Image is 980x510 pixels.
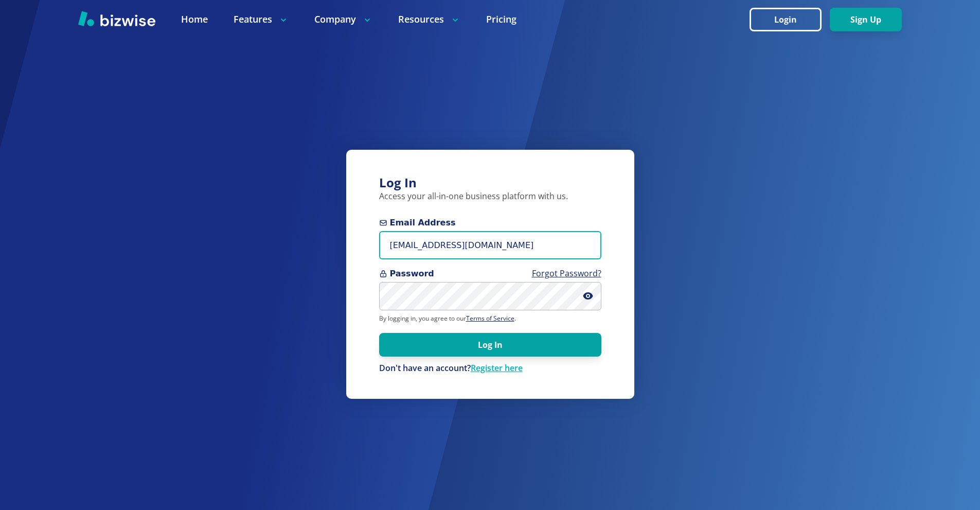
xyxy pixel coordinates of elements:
a: Register here [471,362,523,374]
button: Log In [379,333,601,357]
a: Sign Up [830,15,902,25]
a: Login [750,15,830,25]
p: Features [234,13,289,26]
input: you@example.com [379,231,601,259]
img: Bizwise Logo [78,11,155,26]
div: Don't have an account?Register here [379,363,601,374]
a: Terms of Service [466,314,514,323]
p: Company [314,13,372,26]
a: Forgot Password? [532,268,601,279]
p: By logging in, you agree to our . [379,314,601,323]
button: Login [750,8,822,31]
button: Sign Up [830,8,902,31]
h3: Log In [379,174,601,191]
p: Don't have an account? [379,363,601,374]
a: Pricing [486,13,516,26]
a: Home [181,13,208,26]
p: Access your all-in-one business platform with us. [379,191,601,202]
span: Email Address [379,217,601,229]
span: Password [379,268,601,280]
p: Resources [398,13,460,26]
